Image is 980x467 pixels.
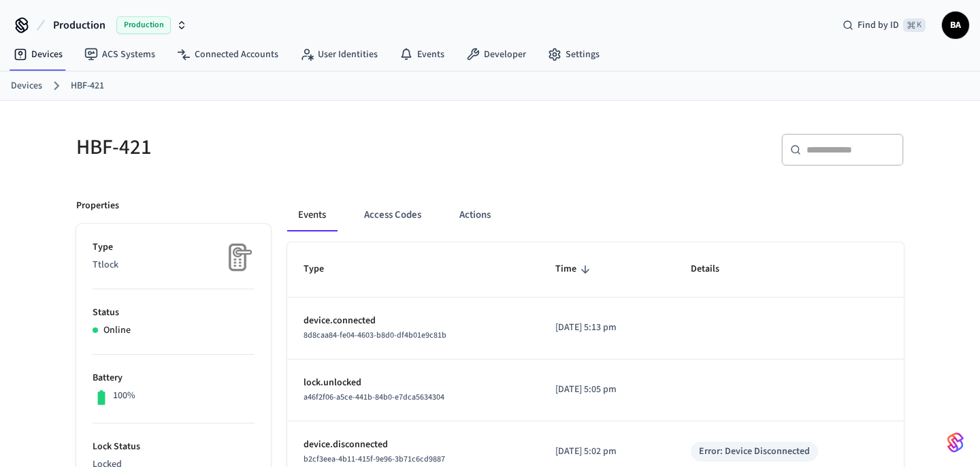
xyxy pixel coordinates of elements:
[699,445,810,459] div: Error: Device Disconnected
[93,440,255,454] p: Lock Status
[304,329,446,341] span: 8d8caa84-fe04-4603-b8d0-df4b01e9c81b
[942,12,969,39] button: BA
[304,259,342,280] span: Type
[220,240,255,274] img: Placeholder Lock Image
[93,306,255,320] p: Status
[555,321,657,335] p: [DATE] 5:13 pm
[353,199,432,231] button: Access Codes
[76,199,119,213] p: Properties
[113,389,135,403] p: 100%
[832,13,936,37] div: Find by ID⌘ K
[76,133,482,161] h5: HBF-421
[289,42,389,67] a: User Identities
[555,445,657,459] p: [DATE] 5:02 pm
[287,199,904,231] div: ant example
[93,240,255,255] p: Type
[943,13,968,37] span: BA
[11,79,42,93] a: Devices
[304,453,445,465] span: b2cf3eea-4b11-415f-9e96-3b71c6cd9887
[304,376,523,390] p: lock.unlocked
[93,258,255,272] p: Ttlock
[304,314,523,328] p: device.connected
[448,199,502,231] button: Actions
[116,16,171,34] span: Production
[166,42,289,67] a: Connected Accounts
[903,18,926,32] span: ⌘ K
[857,18,899,32] span: Find by ID
[103,323,131,338] p: Online
[53,17,105,33] span: Production
[93,371,255,385] p: Battery
[555,383,657,397] p: [DATE] 5:05 pm
[287,199,337,231] button: Events
[537,42,610,67] a: Settings
[71,79,104,93] a: HBF-421
[555,259,594,280] span: Time
[304,438,523,452] p: device.disconnected
[304,391,444,403] span: a46f2f06-a5ce-441b-84b0-e7dca5634304
[947,432,964,453] img: SeamLogoGradient.69752ec5.svg
[389,42,455,67] a: Events
[73,42,166,67] a: ACS Systems
[3,42,73,67] a: Devices
[455,42,537,67] a: Developer
[691,259,737,280] span: Details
